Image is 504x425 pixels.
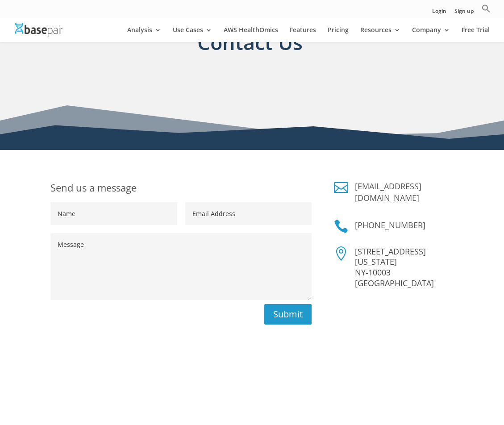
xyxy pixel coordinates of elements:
[50,28,449,71] h1: Contact Us
[264,304,312,325] button: Submit
[15,23,63,36] img: Basepair
[462,27,490,42] a: Free Trial
[334,180,348,195] a: 
[432,8,446,18] a: Login
[50,202,177,225] input: Name
[290,27,316,42] a: Features
[334,219,348,233] a: 
[334,246,348,261] span: 
[355,181,421,203] a: [EMAIL_ADDRESS][DOMAIN_NAME]
[328,27,349,42] a: Pricing
[412,27,450,42] a: Company
[482,4,491,13] svg: Search
[224,27,278,42] a: AWS HealthOmics
[454,8,474,18] a: Sign up
[50,180,312,202] h1: Send us a message
[355,220,425,230] a: [PHONE_NUMBER]
[127,27,161,42] a: Analysis
[355,246,454,289] p: [STREET_ADDRESS] [US_STATE] NY-10003 [GEOGRAPHIC_DATA]
[482,4,491,18] a: Search Icon Link
[360,27,400,42] a: Resources
[173,27,212,42] a: Use Cases
[185,202,312,225] input: Email Address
